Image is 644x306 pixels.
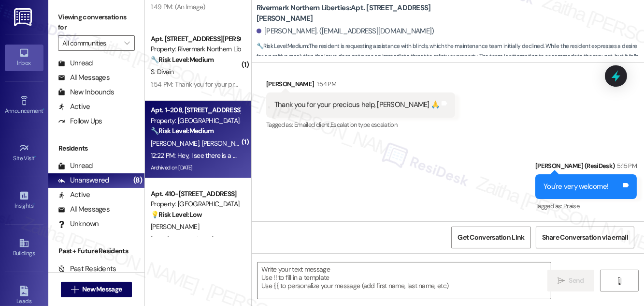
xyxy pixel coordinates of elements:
[257,41,644,72] span: : The resident is requesting assistance with blinds, which the maintenance team initially decline...
[151,116,240,126] div: Property: [GEOGRAPHIC_DATA] at [GEOGRAPHIC_DATA]
[542,232,628,243] span: Share Conversation via email
[124,39,129,47] i: 
[151,67,174,76] span: S. Divain
[5,45,43,71] a: Inbox
[202,139,250,148] span: [PERSON_NAME]
[58,10,135,35] label: Viewing conversations for
[151,210,202,219] strong: 💡 Risk Level: Low
[151,199,240,209] div: Property: [GEOGRAPHIC_DATA]
[43,106,44,113] span: •
[151,126,214,135] strong: 🔧 Risk Level: Medium
[58,58,93,68] div: Unread
[58,102,90,112] div: Active
[5,187,43,214] a: Insights •
[544,182,608,192] div: You're very welcome!
[535,199,637,213] div: Tagged as:
[315,79,336,89] div: 1:54 PM
[151,55,214,64] strong: 🔧 Risk Level: Medium
[451,227,530,248] button: Get Conversation Link
[58,116,102,126] div: Follow Ups
[151,139,202,148] span: [PERSON_NAME]
[150,162,241,174] div: Archived on [DATE]
[5,140,43,166] a: Site Visit •
[82,284,122,294] span: New Message
[615,161,637,171] div: 5:15 PM
[615,277,623,285] i: 
[58,87,114,97] div: New Inbounds
[547,270,594,291] button: Send
[35,153,36,160] span: •
[58,161,93,171] div: Unread
[151,80,317,89] div: 1:54 PM: Thank you for your precious help, [PERSON_NAME]
[58,204,110,214] div: All Messages
[48,143,144,153] div: Residents
[274,100,440,110] div: Thank you for your precious help, [PERSON_NAME] 🙏
[569,275,584,286] span: Send
[58,73,110,83] div: All Messages
[151,44,240,54] div: Property: Rivermark Northern Liberties
[558,277,565,285] i: 
[14,8,34,26] img: ResiDesk Logo
[257,26,434,36] div: [PERSON_NAME]. ([EMAIL_ADDRESS][DOMAIN_NAME])
[330,121,397,129] span: Escalation type escalation
[58,219,99,229] div: Unknown
[48,246,144,256] div: Past + Future Residents
[33,201,35,208] span: •
[563,202,579,210] span: Praise
[58,264,116,274] div: Past Residents
[257,3,450,24] b: Rivermark Northern Liberties: Apt. [STREET_ADDRESS][PERSON_NAME]
[61,282,132,297] button: New Message
[535,161,637,174] div: [PERSON_NAME] (ResiDesk)
[151,189,240,199] div: Apt. 410-[STREET_ADDRESS]
[58,175,109,185] div: Unanswered
[536,227,634,248] button: Share Conversation via email
[151,222,199,231] span: [PERSON_NAME]
[62,35,119,51] input: All communities
[151,34,240,44] div: Apt. [STREET_ADDRESS][PERSON_NAME]
[266,118,455,132] div: Tagged as:
[131,173,144,188] div: (8)
[294,121,330,129] span: Emailed client ,
[71,286,78,293] i: 
[257,42,308,50] strong: 🔧 Risk Level: Medium
[266,79,455,92] div: [PERSON_NAME]
[151,105,240,115] div: Apt. 1-208, [STREET_ADDRESS]
[58,190,90,200] div: Active
[151,2,205,11] div: 1:49 PM: (An Image)
[458,232,524,243] span: Get Conversation Link
[5,235,43,261] a: Buildings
